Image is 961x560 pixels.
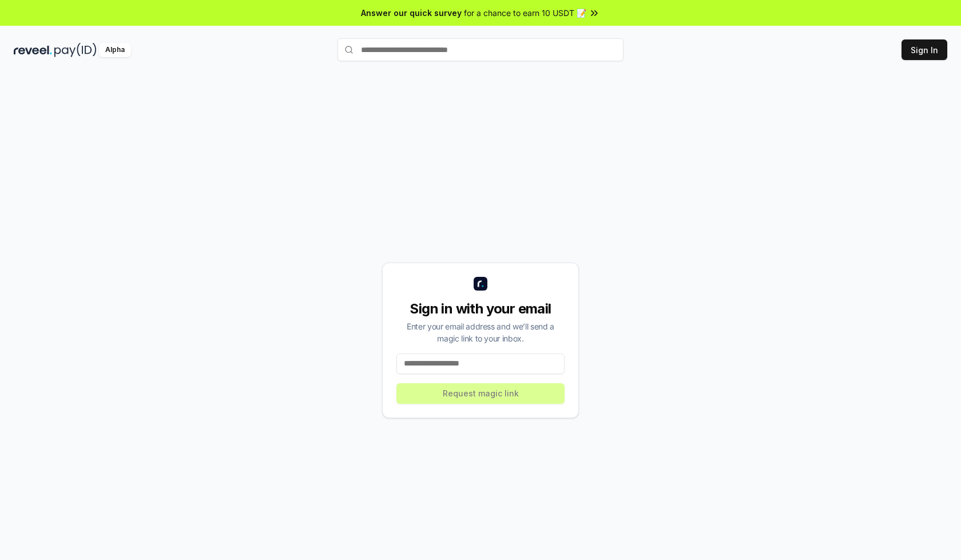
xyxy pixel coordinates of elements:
[902,39,947,60] button: Sign In
[396,320,565,344] div: Enter your email address and we’ll send a magic link to your inbox.
[14,43,52,57] img: reveel_dark
[99,43,131,57] div: Alpha
[474,277,487,291] img: logo_small
[396,300,565,318] div: Sign in with your email
[54,43,97,57] img: pay_id
[464,7,586,19] span: for a chance to earn 10 USDT 📝
[361,7,462,19] span: Answer our quick survey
